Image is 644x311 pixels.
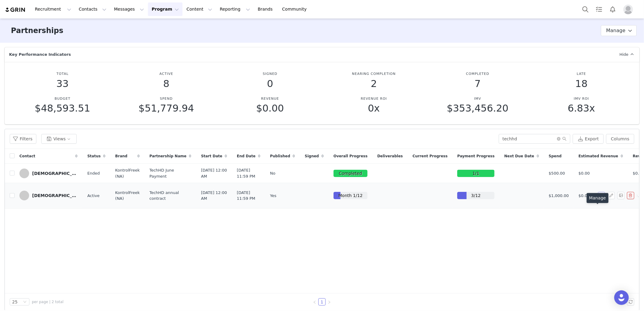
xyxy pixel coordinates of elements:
span: $1,000.00 [549,193,569,199]
img: grin logo [5,7,26,13]
button: Program [148,2,183,16]
p: 0x [326,103,422,114]
span: Current Progress [413,153,448,159]
i: icon: right [327,300,331,304]
p: Budget [14,96,111,102]
a: [DEMOGRAPHIC_DATA][PERSON_NAME] [19,169,78,178]
p: 18 [533,78,630,89]
p: Revenue ROI [326,96,422,102]
span: [DATE] 11:59 PM [237,190,260,202]
p: IMV ROI [533,96,630,102]
div: 25 [12,299,18,305]
li: Previous Page [311,298,318,306]
span: Spend [549,153,562,159]
button: Columns [606,134,634,144]
div: [DEMOGRAPHIC_DATA][PERSON_NAME] [32,193,78,198]
div: Open Intercom Messenger [614,290,629,305]
button: Views [41,134,77,144]
a: Community [279,2,313,16]
span: No [270,170,276,176]
a: Tasks [592,2,606,16]
button: Filters [10,134,36,144]
div: [DEMOGRAPHIC_DATA][PERSON_NAME] [32,171,78,176]
span: Deliverables [377,153,403,159]
span: $0.00 [256,102,284,114]
button: Reporting [216,2,254,16]
button: Notifications [606,2,619,16]
span: per page | 2 total [32,299,63,305]
span: Signed [305,153,319,159]
span: TechHD annual contract [149,190,191,202]
a: Hide [616,47,639,62]
span: [DATE] 12:00 AM [201,190,227,202]
p: 8 [118,78,214,89]
span: $0.00 [579,170,590,176]
span: Payment Progress [457,153,495,159]
span: Manage [606,27,626,34]
span: Yes [270,193,277,199]
span: Start Date [201,153,222,159]
div: Month 1/12 [334,192,367,199]
span: Partnership Name [149,153,186,159]
p: 33 [14,78,111,89]
p: Active [118,72,214,77]
span: Ended [87,170,100,176]
span: $500.00 [549,170,565,176]
p: Spend [118,96,214,102]
a: 1 [319,299,325,305]
p: Revenue [222,96,318,102]
h3: Partnerships [11,25,63,36]
p: Late [533,72,630,77]
button: Content [183,2,216,16]
button: Profile [620,5,639,14]
a: Brands [254,2,278,16]
p: Nearing Completion [326,72,422,77]
span: $51,779.94 [139,102,194,114]
li: Next Page [326,298,333,306]
span: Brand [115,153,127,159]
span: Active [87,193,99,199]
p: Signed [222,72,318,77]
button: Search [579,2,592,16]
img: placeholder-profile.jpg [623,5,633,14]
i: icon: left [313,300,317,304]
li: 1 [318,298,326,306]
p: Total [14,72,111,77]
span: KontrolFreek (NA) [115,167,140,179]
p: Completed [429,72,526,77]
span: Contact [19,153,35,159]
span: Status [87,153,101,159]
span: $0.00 [579,193,590,199]
span: TechHD June Payment [149,167,191,179]
input: Search... [499,134,570,144]
span: $353,456.20 [447,102,509,114]
span: $48,593.51 [35,102,90,114]
button: Contacts [75,2,110,16]
i: icon: down [23,300,27,304]
i: icon: close-circle [557,137,561,141]
a: [DEMOGRAPHIC_DATA][PERSON_NAME] [19,191,78,200]
span: [DATE] 11:59 PM [237,167,260,179]
i: icon: search [562,137,567,141]
div: Manage [587,193,609,203]
p: IMV [429,96,526,102]
div: Key Performance Indicators [8,52,75,58]
p: 6.83x [533,103,630,114]
button: Manage [601,25,637,36]
span: KontrolFreek (NA) [115,190,140,202]
button: Recruitment [31,2,75,16]
button: Export [573,134,604,144]
span: Next Due Date [504,153,534,159]
div: Completed [334,170,367,177]
span: Estimated Revenue [579,153,618,159]
p: 7 [429,78,526,89]
span: Published [270,153,290,159]
p: 2 [326,78,422,89]
span: End Date [237,153,255,159]
div: 3/12 [457,192,495,199]
span: [DATE] 12:00 AM [201,167,227,179]
div: 1/1 [457,170,495,177]
button: Messages [110,2,148,16]
p: 0 [222,78,318,89]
